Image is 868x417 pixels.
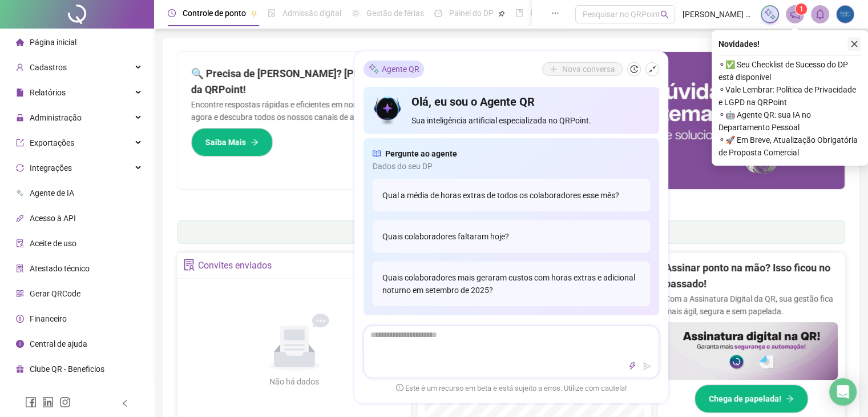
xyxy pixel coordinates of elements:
span: Sua inteligência artificial especializada no QRPoint. [411,114,649,127]
span: Saiba Mais [205,136,246,149]
span: Agente de IA [30,189,74,198]
span: Administração [30,113,82,122]
span: dashboard [434,9,442,17]
img: sparkle-icon.fc2bf0ac1784a2077858766a79e2daf3.svg [368,63,380,75]
span: Exportações [30,138,74,147]
span: history [630,65,638,73]
span: solution [16,264,24,272]
span: Integrações [30,163,72,173]
img: icon [373,94,403,127]
span: left [121,399,129,407]
div: Quais colaboradores mais geraram custos com horas extras e adicional noturno em setembro de 2025? [373,262,650,306]
span: user-add [16,63,24,71]
span: notification [790,9,800,19]
img: sparkle-icon.fc2bf0ac1784a2077858766a79e2daf3.svg [764,8,776,21]
span: lock [16,114,24,122]
span: close [850,40,858,48]
span: ⚬ ✅ Seu Checklist de Sucesso do DP está disponível [718,58,861,83]
p: Encontre respostas rápidas e eficientes em nosso Guia Prático de Suporte. Acesse agora e descubra... [191,98,498,123]
span: shrink [648,65,656,73]
span: Central de ajuda [30,339,87,348]
span: Cadastros [30,63,67,72]
span: facebook [25,396,37,408]
span: clock-circle [168,9,176,17]
img: banner%2F02c71560-61a6-44d4-94b9-c8ab97240462.png [665,322,838,380]
span: Financeiro [30,314,67,323]
span: Gerar QRCode [30,289,80,298]
img: banner%2F0cf4e1f0-cb71-40ef-aa93-44bd3d4ee559.png [511,52,845,189]
span: Dados do seu DP [373,160,650,173]
div: Não há dados [242,375,347,388]
div: Quais colaboradores faltaram hoje? [373,220,650,252]
span: dollar [16,315,24,323]
span: Página inicial [30,38,76,47]
span: Folha de pagamento [530,9,603,18]
span: Clube QR - Beneficios [30,364,104,374]
span: Admissão digital [282,9,341,18]
span: arrow-right [786,395,794,403]
span: api [16,214,24,222]
div: Agente QR [364,61,424,78]
button: thunderbolt [625,359,639,373]
span: file [16,89,24,97]
span: Chega de papelada! [709,392,781,405]
span: thunderbolt [628,362,636,370]
div: Convites enviados [198,256,272,275]
button: Nova conversa [542,62,623,76]
span: qrcode [16,290,24,298]
span: arrow-right [251,138,259,146]
div: Qual a média de horas extras de todos os colaboradores esse mês? [373,179,650,211]
span: Controle de ponto [183,9,246,18]
span: gift [16,365,24,373]
span: ⚬ 🤖 Agente QR: sua IA no Departamento Pessoal [718,109,861,134]
span: Novidades ! [718,38,760,50]
span: export [16,139,24,147]
span: linkedin [42,396,54,408]
span: Atestado técnico [30,264,90,273]
span: Gestão de férias [366,9,424,18]
span: home [16,38,24,46]
span: pushpin [498,10,505,17]
span: exclamation-circle [396,384,403,391]
span: read [373,147,381,160]
span: solution [183,259,195,271]
span: audit [16,239,24,247]
span: file-done [268,9,276,17]
span: Aceite de uso [30,239,76,248]
span: instagram [59,396,71,408]
span: Este é um recurso em beta e está sujeito a erros. Utilize com cautela! [396,383,627,394]
button: Chega de papelada! [695,384,808,413]
span: sun [352,9,360,17]
span: search [660,10,669,19]
h4: Olá, eu sou o Agente QR [411,94,649,110]
span: pushpin [251,10,257,17]
div: Open Intercom Messenger [829,378,857,406]
h2: 🔍 Precisa de [PERSON_NAME]? [PERSON_NAME] com o Suporte da QRPoint! [191,66,498,98]
span: Acesso à API [30,214,76,223]
span: ellipsis [551,9,559,17]
h2: Assinar ponto na mão? Isso ficou no passado! [665,260,838,292]
span: sync [16,164,24,172]
span: bell [815,9,825,19]
sup: 1 [796,3,807,15]
button: Saiba Mais [191,128,273,157]
span: info-circle [16,340,24,348]
button: send [640,359,654,373]
span: ⚬ Vale Lembrar: Política de Privacidade e LGPD na QRPoint [718,83,861,109]
span: [PERSON_NAME] Cosmeticos Ltda [682,8,754,21]
span: Painel do DP [449,9,494,18]
img: 73141 [837,6,854,23]
span: Pergunte ao agente [385,147,457,160]
p: Com a Assinatura Digital da QR, sua gestão fica mais ágil, segura e sem papelada. [665,292,838,318]
span: 1 [800,5,804,13]
span: Relatórios [30,88,66,97]
span: ⚬ 🚀 Em Breve, Atualização Obrigatória de Proposta Comercial [718,134,861,159]
span: book [515,9,523,17]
